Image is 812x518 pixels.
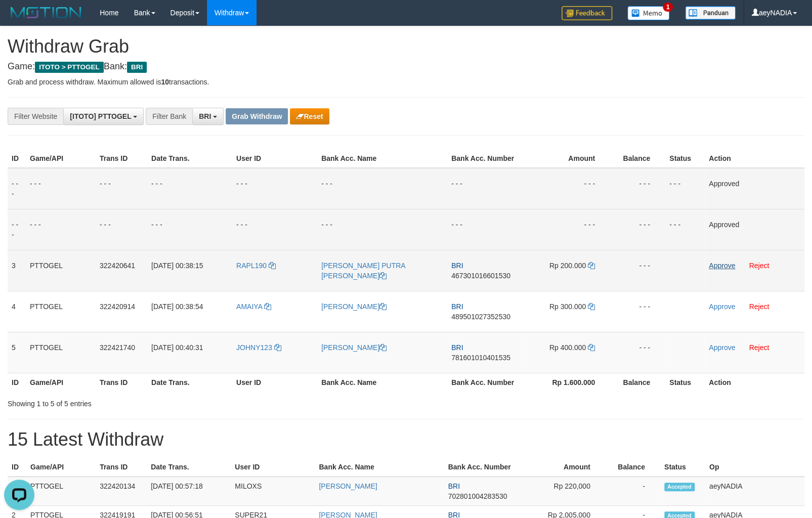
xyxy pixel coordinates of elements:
td: - [606,477,660,506]
a: [PERSON_NAME] [321,303,387,311]
th: Trans ID [96,373,147,392]
a: [PERSON_NAME] [321,343,387,352]
span: [DATE] 00:38:15 [151,262,203,270]
span: BRI [451,303,463,311]
a: Reject [749,303,769,311]
p: Grab and process withdraw. Maximum allowed is transactions. [8,77,804,87]
img: panduan.png [685,6,736,20]
th: Action [705,149,804,168]
th: Game/API [26,458,96,477]
td: - - - [317,168,447,209]
h4: Game: Bank: [8,62,804,72]
th: Game/API [26,149,96,168]
span: 322421740 [100,343,135,352]
td: - - - [447,168,527,209]
span: BRI [127,62,147,73]
img: MOTION_logo.png [8,5,84,20]
th: Game/API [26,373,96,392]
img: Feedback.jpg [562,6,612,20]
th: Balance [610,373,665,392]
span: Rp 300.000 [549,303,586,311]
td: - - - [610,332,665,373]
th: Amount [527,149,610,168]
td: 3 [8,250,26,291]
a: [PERSON_NAME] PUTRA [PERSON_NAME] [321,262,405,280]
td: - - - [232,168,317,209]
td: - - - [96,209,147,250]
td: - - - [447,209,527,250]
strong: 10 [161,78,169,86]
a: JOHNY123 [236,343,281,352]
span: JOHNY123 [236,343,272,352]
td: - - - [147,168,232,209]
th: Bank Acc. Number [447,149,527,168]
td: PTTOGEL [26,291,96,332]
td: - - - [527,168,610,209]
span: BRI [199,112,211,120]
span: 322420641 [100,262,135,270]
td: - - - [665,209,705,250]
img: Button%20Memo.svg [627,6,670,20]
a: Approve [709,262,735,270]
th: User ID [232,149,317,168]
span: 1 [663,3,673,12]
td: - - - [8,209,26,250]
td: 4 [8,291,26,332]
td: Approved [705,168,804,209]
a: [PERSON_NAME] [319,482,377,490]
a: Reject [749,262,769,270]
th: Bank Acc. Name [317,373,447,392]
a: Approve [709,303,735,311]
th: Date Trans. [147,458,231,477]
span: [ITOTO] PTTOGEL [70,112,131,120]
span: AMAIYA [236,303,262,311]
th: Bank Acc. Name [315,458,444,477]
th: Status [660,458,705,477]
button: [ITOTO] PTTOGEL [63,108,144,125]
th: Status [665,149,705,168]
span: Copy 467301016601530 to clipboard [451,272,510,280]
td: MILOXS [231,477,315,506]
td: - - - [665,168,705,209]
span: 322420914 [100,303,135,311]
td: PTTOGEL [26,250,96,291]
span: ITOTO > PTTOGEL [35,62,104,73]
td: PTTOGEL [26,332,96,373]
th: Rp 1.600.000 [527,373,610,392]
td: - - - [96,168,147,209]
a: Copy 200000 to clipboard [588,262,595,270]
td: 322420134 [96,477,147,506]
button: Grab Withdraw [226,108,288,124]
th: Trans ID [96,458,147,477]
th: ID [8,458,26,477]
span: Copy 781601010401535 to clipboard [451,354,510,362]
th: Balance [606,458,660,477]
span: Copy 489501027352530 to clipboard [451,313,510,321]
span: Copy 702801004283530 to clipboard [448,492,507,500]
span: RAPL190 [236,262,267,270]
td: - - - [610,168,665,209]
th: Action [705,373,804,392]
td: PTTOGEL [26,477,96,506]
th: Balance [610,149,665,168]
span: Rp 400.000 [549,343,586,352]
th: ID [8,149,26,168]
a: Copy 300000 to clipboard [588,303,595,311]
th: User ID [232,373,317,392]
th: ID [8,373,26,392]
button: Reset [290,108,329,124]
th: Bank Acc. Number [444,458,523,477]
td: - - - [26,209,96,250]
th: Bank Acc. Number [447,373,527,392]
span: Accepted [664,483,695,491]
td: - - - [527,209,610,250]
th: Date Trans. [147,149,232,168]
a: Reject [749,343,769,352]
span: BRI [448,482,460,490]
td: - - - [610,291,665,332]
td: [DATE] 00:57:18 [147,477,231,506]
td: - - - [8,168,26,209]
div: Filter Bank [146,108,192,125]
span: Rp 200.000 [549,262,586,270]
td: 5 [8,332,26,373]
